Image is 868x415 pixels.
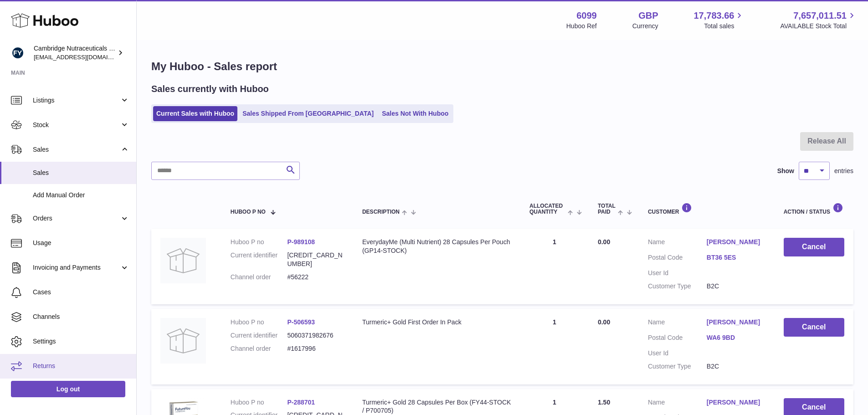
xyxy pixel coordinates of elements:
[707,253,765,262] a: BT36 5ES
[33,191,129,200] span: Add Manual Order
[598,203,616,215] span: Total paid
[598,238,610,246] span: 0.00
[33,263,120,272] span: Invoicing and Payments
[287,251,344,268] dd: [CREDIT_CARD_NUMBER]
[160,318,206,364] img: no-photo.jpg
[777,167,794,175] label: Show
[693,10,745,31] a: 17,783.66 Total sales
[287,318,315,326] a: P-506593
[834,167,853,175] span: entries
[287,331,344,340] dd: 5060371982676
[576,10,597,22] strong: 6099
[33,239,129,247] span: Usage
[529,203,565,215] span: ALLOCATED Quantity
[784,318,844,337] button: Cancel
[648,333,707,344] dt: Postal Code
[707,333,765,342] a: WA6 9BD
[648,398,707,409] dt: Name
[648,318,707,329] dt: Name
[693,10,734,22] span: 17,783.66
[362,318,511,327] div: Turmeric+ Gold First Order In Pack
[707,398,765,407] a: [PERSON_NAME]
[231,398,288,407] dt: Huboo P no
[160,238,206,283] img: no-photo.jpg
[648,282,707,291] dt: Customer Type
[379,106,452,121] a: Sales Not With Huboo
[33,121,120,129] span: Stock
[287,344,344,353] dd: #1617996
[648,238,707,249] dt: Name
[231,331,288,340] dt: Current identifier
[33,288,129,297] span: Cases
[520,229,589,304] td: 1
[153,106,237,121] a: Current Sales with Huboo
[784,203,844,215] div: Action / Status
[33,362,129,370] span: Returns
[33,337,129,346] span: Settings
[648,349,707,358] dt: User Id
[648,253,707,264] dt: Postal Code
[362,238,511,255] div: EverydayMe (Multi Nutrient) 28 Capsules Per Pouch (GP14-STOCK)
[780,22,857,31] span: AVAILABLE Stock Total
[707,318,765,327] a: [PERSON_NAME]
[520,309,589,384] td: 1
[231,318,288,327] dt: Huboo P no
[231,238,288,246] dt: Huboo P no
[780,10,857,31] a: 7,657,011.51 AVAILABLE Stock Total
[707,238,765,246] a: [PERSON_NAME]
[648,269,707,277] dt: User Id
[598,399,610,406] span: 1.50
[707,362,765,371] dd: B2C
[287,399,315,406] a: P-288701
[793,10,847,22] span: 7,657,011.51
[34,44,116,61] div: Cambridge Nutraceuticals Ltd
[648,203,765,215] div: Customer
[707,282,765,291] dd: B2C
[151,59,853,74] h1: My Huboo - Sales report
[33,313,129,321] span: Channels
[566,22,597,31] div: Huboo Ref
[231,251,288,268] dt: Current identifier
[231,209,266,215] span: Huboo P no
[34,53,134,61] span: [EMAIL_ADDRESS][DOMAIN_NAME]
[231,273,288,282] dt: Channel order
[33,214,120,223] span: Orders
[598,318,610,326] span: 0.00
[11,46,25,60] img: huboo@camnutra.com
[33,96,120,105] span: Listings
[362,209,400,215] span: Description
[33,145,120,154] span: Sales
[784,238,844,256] button: Cancel
[287,273,344,282] dd: #56222
[11,381,125,397] a: Log out
[648,362,707,371] dt: Customer Type
[632,22,658,31] div: Currency
[638,10,658,22] strong: GBP
[151,83,269,95] h2: Sales currently with Huboo
[287,238,315,246] a: P-989108
[704,22,745,31] span: Total sales
[239,106,377,121] a: Sales Shipped From [GEOGRAPHIC_DATA]
[33,169,129,177] span: Sales
[231,344,288,353] dt: Channel order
